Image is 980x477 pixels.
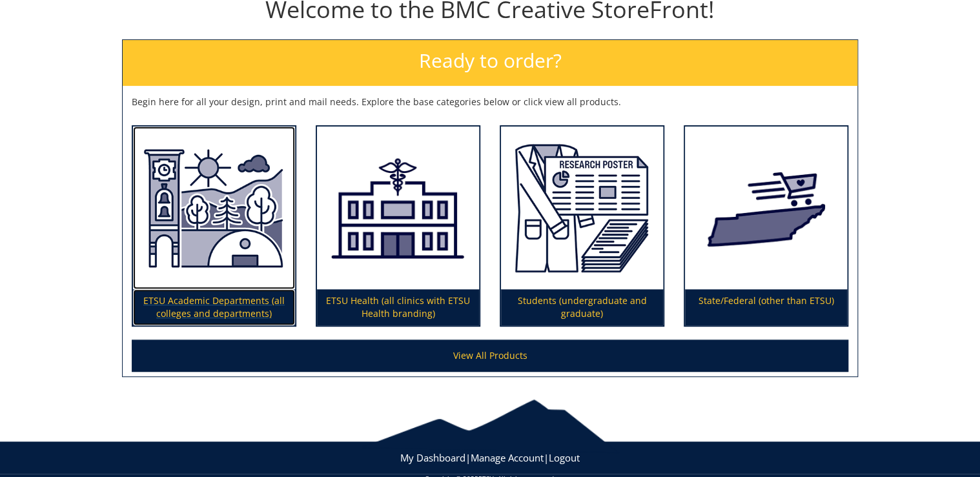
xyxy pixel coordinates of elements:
[471,451,544,464] a: Manage Account
[400,451,465,464] a: My Dashboard
[133,127,295,290] img: ETSU Academic Departments (all colleges and departments)
[549,451,580,464] a: Logout
[685,127,847,326] a: State/Federal (other than ETSU)
[685,127,847,290] img: State/Federal (other than ETSU)
[133,289,295,325] p: ETSU Academic Departments (all colleges and departments)
[501,289,663,325] p: Students (undergraduate and graduate)
[501,127,663,290] img: Students (undergraduate and graduate)
[133,127,295,326] a: ETSU Academic Departments (all colleges and departments)
[685,289,847,325] p: State/Federal (other than ETSU)
[132,96,848,108] p: Begin here for all your design, print and mail needs. Explore the base categories below or click ...
[317,127,479,326] a: ETSU Health (all clinics with ETSU Health branding)
[132,340,848,372] a: View All Products
[317,289,479,325] p: ETSU Health (all clinics with ETSU Health branding)
[501,127,663,326] a: Students (undergraduate and graduate)
[317,127,479,290] img: ETSU Health (all clinics with ETSU Health branding)
[123,40,857,86] h2: Ready to order?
